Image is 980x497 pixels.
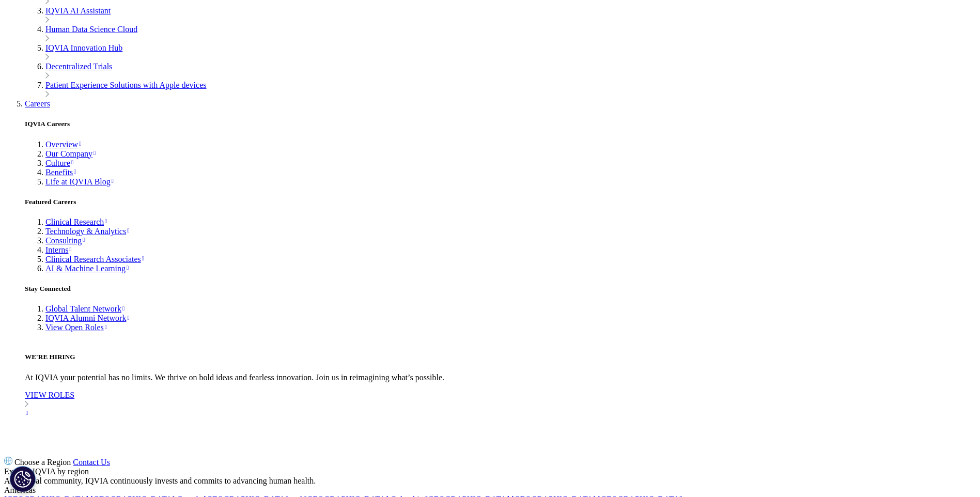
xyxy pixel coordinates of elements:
[45,255,144,263] a: Clinical Research Associates
[4,467,976,476] div: Explore IQVIA by region
[4,476,976,486] div: As a global community, IQVIA continuously invests and commits to advancing human health.
[45,236,85,245] a: Consulting
[45,6,111,15] a: IQVIA AI Assistant
[45,314,130,322] a: IQVIA Alumni Network
[25,373,976,382] p: At IQVIA your potential has no limits. We thrive on bold ideas and fearless innovation. Join us i...
[45,159,73,167] a: Culture
[45,62,112,71] a: Decentralized Trials
[45,177,114,186] a: Life at IQVIA Blog
[25,99,50,108] a: Careers
[4,486,976,495] div: Americas
[45,149,96,158] a: Our Company
[45,227,129,236] a: Technology & Analytics
[4,427,96,443] img: IQVIA Healthcare Information Technology and Pharma Clinical Research Company
[45,304,125,313] a: Global Talent Network
[45,323,107,332] a: View Open Roles
[73,458,110,467] a: Contact Us
[25,391,976,418] a: VIEW ROLES
[45,140,81,149] a: Overview
[45,264,129,273] a: AI & Machine Learning
[45,168,76,177] a: Benefits
[45,43,122,52] a: IQVIA Innovation Hub
[25,285,976,293] h5: Stay Connected
[45,25,137,34] a: Human Data Science Cloud
[25,353,976,361] h5: WE'RE HIRING
[45,218,107,226] a: Clinical Research
[25,120,976,128] h5: IQVIA Careers
[25,198,976,206] h5: Featured Careers
[45,245,72,254] a: Interns
[14,458,71,467] span: Choose a Region
[10,466,36,492] button: Tanımlama Bilgisi Ayarları
[45,81,207,89] a: Patient Experience Solutions with Apple devices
